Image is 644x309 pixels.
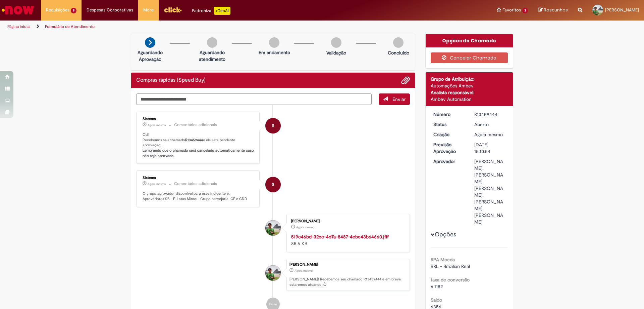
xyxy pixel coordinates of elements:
[431,257,455,263] b: RPA Moeda
[431,263,470,269] span: BRL - Brazilian Real
[214,7,230,15] p: +GenAi
[45,24,95,29] a: Formulário de Atendimento
[291,219,403,223] div: [PERSON_NAME]
[522,8,528,13] span: 3
[174,181,217,187] small: Comentários adicionais
[148,123,166,127] span: Agora mesmo
[1,3,35,17] img: ServiceNow
[185,138,203,143] b: R13459444
[259,49,290,56] p: Em andamento
[474,131,505,138] div: 28/08/2025 17:10:54
[145,37,155,48] img: arrow-next.png
[272,118,274,134] span: S
[207,37,217,48] img: img-circle-grey.png
[426,34,513,47] div: Opções do Chamado
[388,49,409,56] p: Concluído
[136,259,410,291] li: Lucas De Oliveira Figueiredo
[143,132,254,159] p: Olá! Recebemos seu chamado e ele esta pendente aprovação.
[431,89,508,96] div: Analista responsável:
[379,93,410,105] button: Enviar
[428,111,470,118] dt: Número
[143,191,254,201] p: O grupo aprovador disponível para esse incidente é: Aprovadores SB - F. Latas Minas - Grupo cerve...
[428,141,470,155] dt: Previsão Aprovação
[289,263,406,267] div: [PERSON_NAME]
[7,24,31,29] a: Página inicial
[148,123,166,127] time: 28/08/2025 17:11:07
[265,177,281,192] div: System
[393,37,404,48] img: img-circle-grey.png
[474,131,503,138] span: Agora mesmo
[291,233,403,247] div: 85.6 KB
[431,52,508,63] button: Cancelar Chamado
[134,49,166,63] p: Aguardando Aprovação
[428,158,470,165] dt: Aprovador
[428,121,470,128] dt: Status
[136,77,206,83] h2: Compras rápidas (Speed Buy) Histórico de tíquete
[294,269,313,273] time: 28/08/2025 17:10:54
[136,93,372,105] textarea: Digite sua mensagem aqui...
[143,148,255,158] b: Lembrando que o chamado será cancelado automaticamente caso não seja aprovado.
[5,21,424,33] ul: Trilhas de página
[265,265,281,281] div: Lucas De Oliveira Figueiredo
[474,121,505,128] div: Aberto
[428,131,470,138] dt: Criação
[431,277,470,283] b: taxa de conversão
[431,82,508,89] div: Automações Ambev
[474,111,505,118] div: R13459444
[289,277,406,287] p: [PERSON_NAME]! Recebemos seu chamado R13459444 e em breve estaremos atuando.
[143,7,154,13] span: More
[265,118,281,133] div: System
[296,225,314,229] time: 28/08/2025 17:10:29
[605,7,639,13] span: [PERSON_NAME]
[196,49,228,63] p: Aguardando atendimento
[294,269,313,273] span: Agora mesmo
[392,96,406,102] span: Enviar
[474,158,505,225] div: [PERSON_NAME], [PERSON_NAME], [PERSON_NAME], [PERSON_NAME], [PERSON_NAME]
[71,8,76,13] span: 9
[502,7,521,13] span: Favoritos
[143,176,254,180] div: Sistema
[164,5,182,15] img: click_logo_yellow_360x200.png
[431,297,442,303] b: Saldo
[431,96,508,103] div: Ambev Automation
[272,177,274,193] span: S
[148,182,166,186] time: 28/08/2025 17:11:04
[148,182,166,186] span: Agora mesmo
[544,7,568,13] span: Rascunhos
[474,141,505,155] div: [DATE] 15:10:54
[265,220,281,236] div: Lucas De Oliveira Figueiredo
[401,76,410,85] button: Adicionar anexos
[331,37,341,48] img: img-circle-grey.png
[192,7,230,15] div: Padroniza
[174,122,217,128] small: Comentários adicionais
[143,117,254,121] div: Sistema
[87,7,133,13] span: Despesas Corporativas
[431,76,508,82] div: Grupo de Atribuição:
[291,234,389,240] a: 519c46bd-32ec-4d7a-8487-4ebe43b64660.jfif
[538,7,568,13] a: Rascunhos
[474,131,503,138] time: 28/08/2025 17:10:54
[296,225,314,229] span: Agora mesmo
[326,49,346,56] p: Validação
[46,7,69,13] span: Requisições
[269,37,279,48] img: img-circle-grey.png
[431,283,443,289] span: 6.1182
